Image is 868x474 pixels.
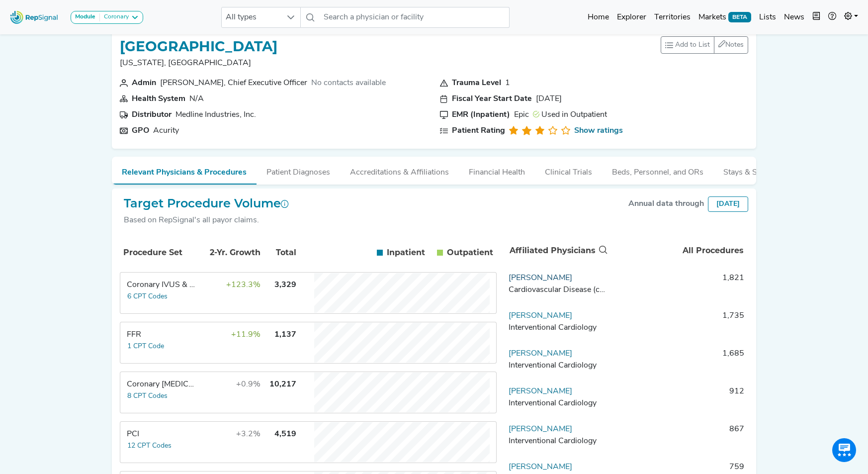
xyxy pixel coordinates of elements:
p: [US_STATE], [GEOGRAPHIC_DATA] [120,57,277,69]
button: Relevant Physicians & Procedures [112,157,257,185]
a: [PERSON_NAME] [509,312,572,320]
td: 1,821 [609,272,748,302]
a: Lists [755,7,780,27]
a: [PERSON_NAME] [509,425,572,433]
div: Epic [514,109,529,121]
div: Cardiovascular Disease (cardiology) [509,284,605,296]
div: Interventional Cardiology [509,322,605,334]
div: Interventional Cardiology [509,435,605,447]
div: Health System [132,93,185,105]
div: Acurity [153,125,179,137]
th: Affiliated Physicians [505,234,609,267]
div: Interventional Cardiology [509,360,605,372]
button: Patient Diagnoses [257,157,340,184]
button: Add to List [661,36,714,54]
div: Medline Industries, Inc. [175,109,256,121]
span: Outpatient [447,247,493,259]
button: Intel Book [808,7,824,27]
span: +0.9% [236,380,260,388]
div: Interventional Cardiology [509,397,605,409]
button: Notes [714,36,748,54]
h1: [GEOGRAPHIC_DATA] [120,38,277,55]
span: +3.2% [236,430,260,438]
span: 3,329 [274,281,296,289]
th: 2-Yr. Growth [197,236,262,270]
button: 1 CPT Code [127,341,165,352]
div: Used in Outpatient [533,109,607,121]
div: Trauma Level [452,77,501,89]
th: All Procedures [609,234,748,267]
input: Search a physician or facility [320,7,510,28]
span: Inpatient [387,247,425,259]
button: 12 CPT Codes [127,440,172,452]
button: Financial Health [459,157,535,184]
span: 4,519 [274,430,296,438]
th: Total [263,236,298,270]
th: Procedure Set [122,236,196,270]
div: Robert I. Grossman, Chief Executive Officer [160,77,307,89]
button: Clinical Trials [535,157,602,184]
td: 912 [609,385,748,415]
button: Accreditations & Affiliations [340,157,459,184]
div: No contacts available [311,77,386,89]
strong: Module [75,14,95,20]
a: Show ratings [574,125,623,137]
h2: Target Procedure Volume [124,196,289,211]
div: FFR [127,329,195,341]
a: [PERSON_NAME] [509,463,572,471]
div: toolbar [661,36,748,54]
div: Coronary Angiography [127,379,195,390]
a: [PERSON_NAME] [509,350,572,358]
div: Distributor [132,109,172,121]
button: 8 CPT Codes [127,390,168,402]
span: +11.9% [231,331,260,339]
div: [DATE] [708,196,748,212]
td: 1,685 [609,348,748,378]
button: Beds, Personnel, and ORs [602,157,713,184]
span: Add to List [675,40,710,50]
div: PCI [127,428,195,440]
div: Admin [132,77,156,89]
div: Fiscal Year Start Date [452,93,532,105]
div: Coronary [100,13,129,21]
button: 6 CPT Codes [127,291,168,302]
button: ModuleCoronary [71,11,143,24]
span: 10,217 [269,380,296,388]
span: 1,137 [274,331,296,339]
td: 867 [609,423,748,453]
div: [PERSON_NAME], Chief Executive Officer [160,77,307,89]
span: All types [222,7,281,27]
span: Notes [725,41,744,49]
a: Explorer [613,7,650,27]
span: BETA [728,12,751,22]
div: Coronary IVUS & OCT [127,279,195,291]
div: N/A [189,93,204,105]
a: Territories [650,7,694,27]
a: [PERSON_NAME] [509,387,572,395]
button: Stays & Services [713,157,792,184]
div: GPO [132,125,149,137]
a: [PERSON_NAME] [509,274,572,282]
div: EMR (Inpatient) [452,109,510,121]
a: Home [584,7,613,27]
span: +123.3% [226,281,260,289]
div: Based on RepSignal's all payor claims. [124,214,289,226]
td: 1,735 [609,310,748,340]
a: MarketsBETA [694,7,755,27]
div: Annual data through [628,198,704,210]
a: News [780,7,808,27]
div: Patient Rating [452,125,505,137]
div: [DATE] [536,93,562,105]
div: 1 [505,77,510,89]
